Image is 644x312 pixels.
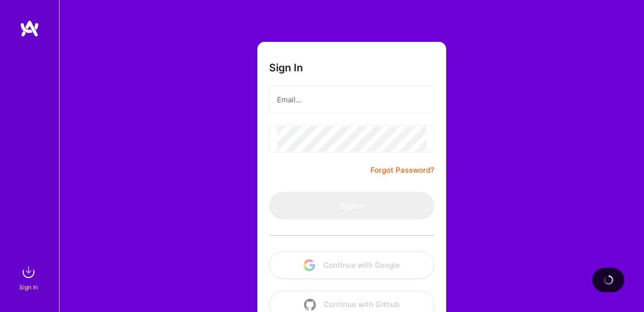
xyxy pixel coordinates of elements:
[269,192,434,219] button: Sign In
[21,262,38,292] a: sign inSign In
[304,259,315,271] img: icon
[269,251,434,279] button: Continue with Google
[603,274,614,286] img: loading
[269,62,303,74] h3: Sign In
[19,282,38,292] div: Sign In
[20,20,39,37] img: logo
[277,87,427,112] input: Email...
[19,262,38,282] img: sign in
[304,299,316,311] img: icon
[370,164,434,176] a: Forgot Password?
